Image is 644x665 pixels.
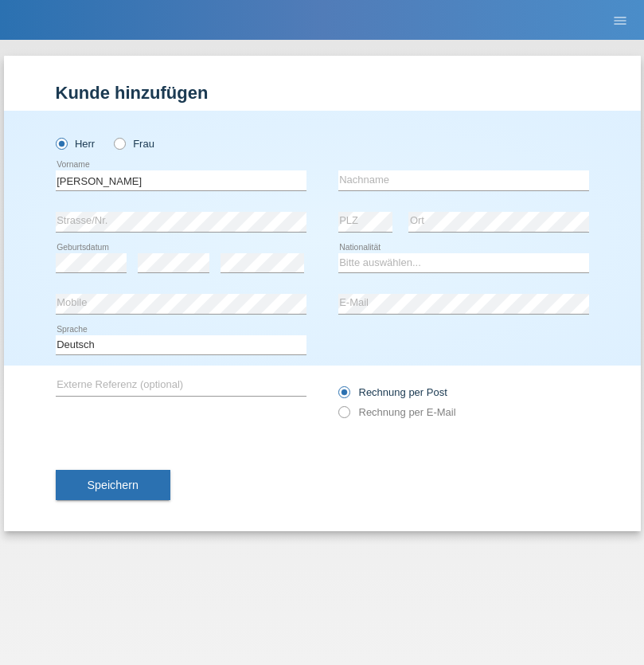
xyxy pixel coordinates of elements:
[88,479,139,491] span: Speichern
[56,138,66,148] input: Herr
[338,406,456,418] label: Rechnung per E-Mail
[56,470,170,500] button: Speichern
[338,406,349,426] input: Rechnung per E-Mail
[604,15,636,25] a: menu
[56,138,96,150] label: Herr
[114,138,154,150] label: Frau
[56,83,589,103] h1: Kunde hinzufügen
[612,13,628,29] i: menu
[338,386,349,406] input: Rechnung per Post
[114,138,124,148] input: Frau
[338,386,447,398] label: Rechnung per Post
